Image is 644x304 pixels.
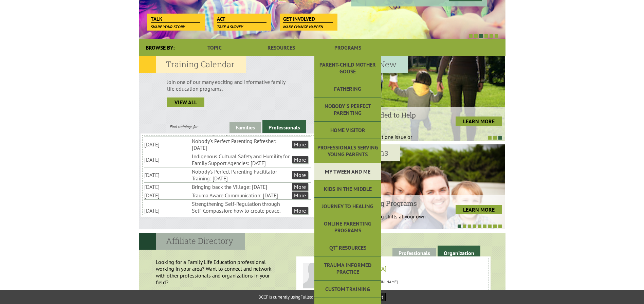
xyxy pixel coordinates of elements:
li: [DATE] [144,156,191,164]
h4: Online Parenting Programs [331,199,432,208]
span: Act [217,15,267,23]
li: Indigenous Cultural Safety and Humility for Family Support Agencies: [DATE] [192,152,290,167]
a: Get Involved Make change happen [280,14,336,23]
h4: More Work Needed to Help Families [331,110,432,128]
a: Online Parenting Programs [314,215,381,239]
a: Home Visitor [314,122,381,139]
a: Custom Training [314,281,381,298]
a: Fernwood Neighborhood House Rana [GEOGRAPHIC_DATA] V8T1G6 [EMAIL_ADDRESS][DOMAIN_NAME] [299,260,487,295]
a: Fathering [314,80,381,97]
p: V8T1G6 [303,274,484,279]
p: Join one of our many exciting and informative family life education programs. [167,78,292,92]
a: view all [167,97,204,107]
a: More [292,183,308,191]
span: Make change happen [283,24,323,29]
a: More [292,171,308,179]
a: Programs [314,39,381,56]
a: More [292,192,308,199]
li: Bringing back the Village: [DATE] [192,183,290,191]
img: Fernwood Neighborhood House Rana [303,263,328,288]
span: Talk [151,15,201,23]
p: Build on your parenting skills at your own pac... [331,213,432,227]
a: Organization [438,246,480,258]
a: Nobody's Perfect Parenting [314,97,381,122]
a: LEARN MORE [456,117,502,126]
a: More [292,141,308,148]
a: Trauma Informed Practice [314,256,381,281]
span: Get Involved [283,15,333,23]
div: Find trainings for: [139,124,229,129]
a: More [292,207,308,214]
p: Families don’t face just one issue or problem;... [331,133,432,147]
a: QT* Resources [314,239,381,256]
a: Fullstory [300,294,317,300]
li: [DATE] [144,140,191,148]
a: Talk Share your story [147,14,204,23]
p: Looking for a Family Life Education professional working in your area? Want to connect and networ... [142,255,293,289]
a: Kids in the Middle [314,180,381,198]
li: Nobody's Perfect Parenting Facilitator Training: [DATE] [192,167,290,182]
h6: [GEOGRAPHIC_DATA] [305,265,482,272]
h2: Training Calendar [139,56,246,73]
a: More [292,156,308,163]
li: Nobody's Perfect Parenting Refresher: [DATE] [192,137,290,152]
a: LEARN MORE [456,205,502,214]
a: Families [229,122,261,133]
a: Topic [181,39,248,56]
a: Professionals [262,120,306,133]
li: [DATE] [144,171,191,179]
a: Professionals Serving Young Parents [314,139,381,163]
a: Resources [248,39,314,56]
span: Take a survey [217,24,243,29]
a: Professionals [392,248,436,258]
li: [DATE] [144,183,191,191]
li: Trauma Aware Communication: [DATE] [192,191,290,199]
h2: Affiliate Directory [139,233,245,250]
li: [DATE] [144,191,191,199]
span: Share your story [151,24,185,29]
li: Strengthening Self-Regulation through Self-Compassion: how to create peace, patience and less ove... [192,200,290,221]
div: Browse By: [139,39,181,56]
li: [DATE] [144,207,191,215]
a: My Tween and Me [314,163,381,180]
a: Parent-Child Mother Goose [314,56,381,80]
a: Act Take a survey [214,14,270,23]
a: Journey to Healing [314,198,381,215]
